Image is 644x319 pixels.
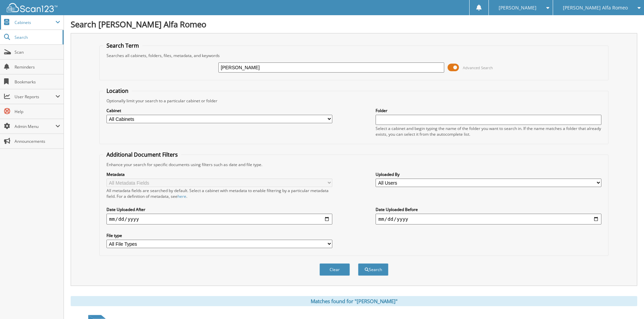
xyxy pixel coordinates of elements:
input: end [376,214,601,224]
a: here [177,193,186,199]
span: Help [15,109,60,114]
span: Advanced Search [463,65,493,70]
legend: Additional Document Filters [103,151,181,158]
label: Uploaded By [376,171,601,177]
legend: Search Term [103,42,142,49]
span: Admin Menu [15,124,55,129]
span: Cabinets [15,20,55,25]
div: Matches found for "[PERSON_NAME]" [71,296,637,306]
span: Bookmarks [15,79,60,85]
span: Announcements [15,138,60,144]
span: Search [15,34,59,40]
label: File type [106,233,332,238]
label: Metadata [106,171,332,177]
span: [PERSON_NAME] [499,6,536,10]
iframe: Chat Widget [610,287,644,319]
input: start [106,214,332,224]
h1: Search [PERSON_NAME] Alfa Romeo [71,19,637,30]
span: [PERSON_NAME] Alfa Romeo [563,6,628,10]
button: Search [358,263,388,276]
button: Clear [319,263,350,276]
div: Enhance your search for specific documents using filters such as date and file type. [103,162,605,167]
label: Date Uploaded After [106,207,332,212]
div: Searches all cabinets, folders, files, metadata, and keywords [103,53,605,58]
div: All metadata fields are searched by default. Select a cabinet with metadata to enable filtering b... [106,188,332,199]
label: Date Uploaded Before [376,207,601,212]
div: Optionally limit your search to a particular cabinet or folder [103,98,605,104]
span: Scan [15,49,60,55]
span: Reminders [15,64,60,70]
div: Select a cabinet and begin typing the name of the folder you want to search in. If the name match... [376,126,601,137]
label: Folder [376,108,601,113]
img: scan123-logo-white.svg [7,3,57,12]
label: Cabinet [106,108,332,113]
span: User Reports [15,94,55,100]
legend: Location [103,87,132,95]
